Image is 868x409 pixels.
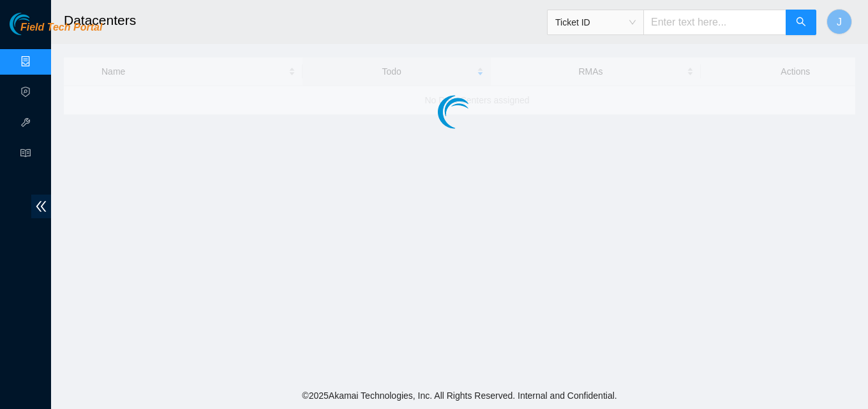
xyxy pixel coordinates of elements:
button: search [786,10,816,35]
span: double-left [31,195,51,218]
span: read [20,142,31,168]
footer: © 2025 Akamai Technologies, Inc. All Rights Reserved. Internal and Confidential. [51,382,868,409]
span: J [837,14,842,30]
input: Enter text here... [643,10,786,35]
span: Field Tech Portal [20,22,102,34]
span: search [796,17,806,29]
span: Ticket ID [555,13,636,32]
a: Akamai TechnologiesField Tech Portal [10,23,102,40]
button: J [827,9,852,34]
img: Akamai Technologies [10,13,64,35]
